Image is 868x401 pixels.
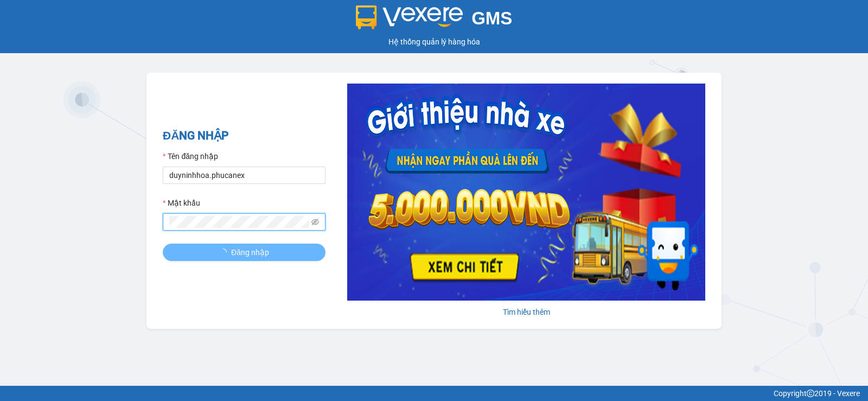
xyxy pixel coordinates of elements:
[163,150,218,162] label: Tên đăng nhập
[356,5,463,29] img: logo 2
[311,218,319,226] span: eye-invisible
[163,127,325,145] h2: ĐĂNG NHẬP
[347,84,705,301] img: banner-0
[807,390,814,397] span: copyright
[219,249,231,256] span: loading
[3,36,865,48] div: Hệ thống quản lý hàng hóa
[163,197,200,209] label: Mật khẩu
[163,167,325,184] input: Tên đăng nhập
[231,246,269,258] span: Đăng nhập
[169,216,309,228] input: Mật khẩu
[8,387,860,399] div: Copyright 2019 - Vexere
[471,8,512,28] span: GMS
[163,244,325,261] button: Đăng nhập
[356,16,513,25] a: GMS
[347,306,705,318] div: Tìm hiểu thêm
